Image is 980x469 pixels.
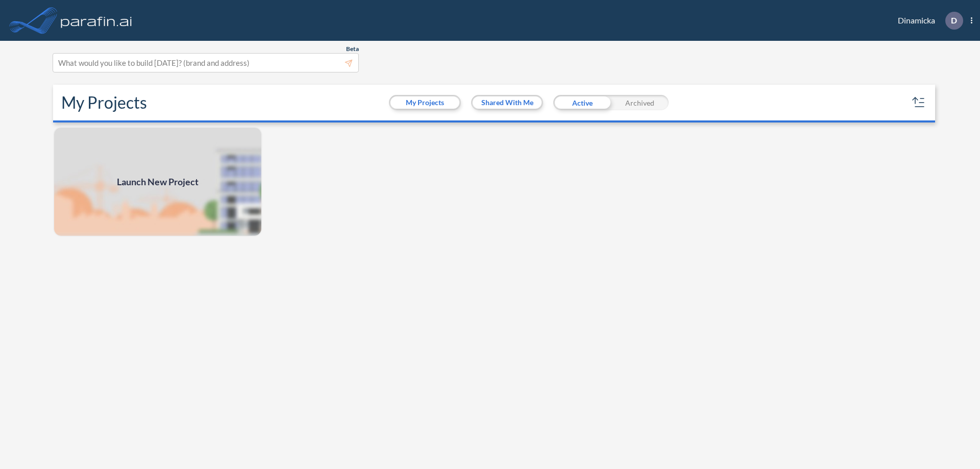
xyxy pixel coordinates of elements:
[883,12,972,30] div: Dinamicka
[611,95,669,110] div: Archived
[53,127,262,237] img: add
[390,96,459,109] button: My Projects
[473,96,542,109] button: Shared With Me
[553,95,611,110] div: Active
[951,16,957,25] p: D
[911,94,927,111] button: sort
[117,175,199,189] span: Launch New Project
[61,93,147,112] h2: My Projects
[53,127,262,237] a: Launch New Project
[59,10,134,31] img: logo
[346,45,359,53] span: Beta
